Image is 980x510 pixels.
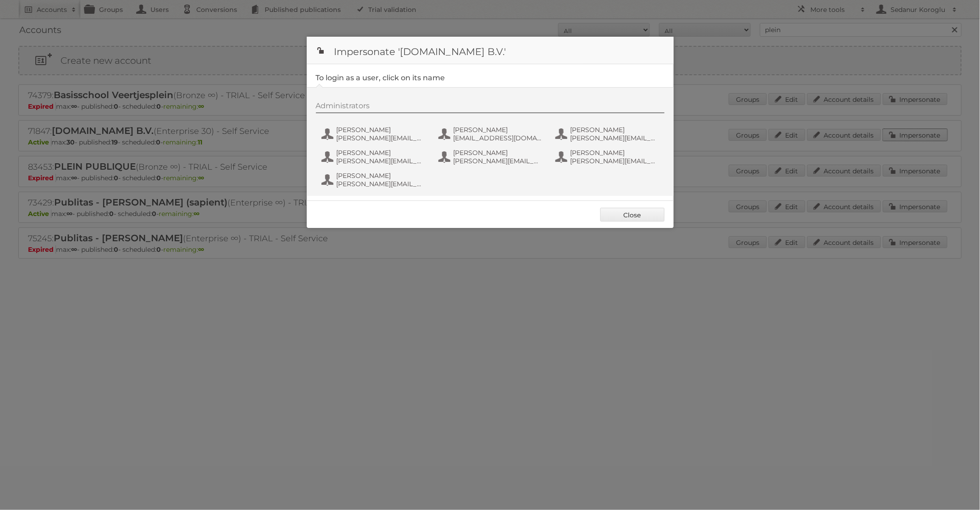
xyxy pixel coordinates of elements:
button: [PERSON_NAME] [PERSON_NAME][EMAIL_ADDRESS][DOMAIN_NAME] [321,171,428,189]
h1: Impersonate '[DOMAIN_NAME] B.V.' [307,37,674,64]
span: [PERSON_NAME] [454,149,543,157]
span: [PERSON_NAME] [337,149,426,157]
span: [PERSON_NAME][EMAIL_ADDRESS][DOMAIN_NAME] [570,134,659,142]
button: [PERSON_NAME] [PERSON_NAME][EMAIL_ADDRESS][DOMAIN_NAME] [554,125,662,143]
a: Close [600,208,664,222]
button: [PERSON_NAME] [PERSON_NAME][EMAIL_ADDRESS][DOMAIN_NAME] [554,148,662,166]
button: [PERSON_NAME] [PERSON_NAME][EMAIL_ADDRESS][DOMAIN_NAME] [321,125,428,143]
span: [EMAIL_ADDRESS][DOMAIN_NAME] [454,134,543,142]
span: [PERSON_NAME] [454,126,543,134]
button: [PERSON_NAME] [PERSON_NAME][EMAIL_ADDRESS][DOMAIN_NAME] [321,148,428,166]
div: Administrators [316,101,664,113]
legend: To login as a user, click on its name [316,73,445,82]
button: [PERSON_NAME] [EMAIL_ADDRESS][DOMAIN_NAME] [437,125,545,143]
span: [PERSON_NAME][EMAIL_ADDRESS][DOMAIN_NAME] [337,180,426,188]
button: [PERSON_NAME] [PERSON_NAME][EMAIL_ADDRESS][DOMAIN_NAME] [437,148,545,166]
span: [PERSON_NAME] [570,149,659,157]
span: [PERSON_NAME][EMAIL_ADDRESS][DOMAIN_NAME] [454,157,543,165]
span: [PERSON_NAME] [570,126,659,134]
span: [PERSON_NAME][EMAIL_ADDRESS][DOMAIN_NAME] [570,157,659,165]
span: [PERSON_NAME] [337,126,426,134]
span: [PERSON_NAME][EMAIL_ADDRESS][DOMAIN_NAME] [337,157,426,165]
span: [PERSON_NAME][EMAIL_ADDRESS][DOMAIN_NAME] [337,134,426,142]
span: [PERSON_NAME] [337,172,426,180]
